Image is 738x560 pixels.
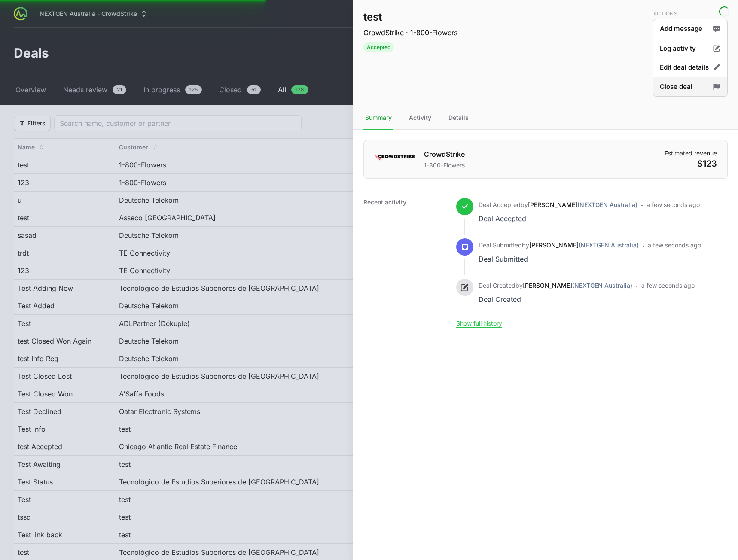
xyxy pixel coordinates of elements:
p: CrowdStrike · 1-800-Flowers [363,27,457,38]
dd: $123 [665,158,717,170]
time: a few seconds ago [647,201,700,208]
div: Deal Created [479,293,632,305]
span: (NEXTGEN Australia) [577,201,637,208]
time: a few seconds ago [641,282,695,289]
button: Edit deal details [653,58,728,78]
div: Activity [407,107,433,130]
a: [PERSON_NAME](NEXTGEN Australia) [523,282,632,289]
p: Actions [653,10,728,17]
button: Close deal [653,77,728,97]
span: Deal Submitted [479,241,522,249]
img: CrowdStrike [374,149,415,166]
span: Deal Created [479,282,515,289]
button: Add message [653,19,728,39]
div: Summary [363,107,393,130]
div: Deal Accepted [479,213,637,225]
p: by [479,241,639,250]
time: a few seconds ago [648,241,701,249]
span: · [642,240,644,265]
ul: Activity history timeline [456,198,701,319]
dt: Estimated revenue [665,149,717,158]
span: · [636,280,638,305]
div: Deal actions [653,10,728,96]
p: by [479,201,637,209]
button: Show full history [456,320,502,327]
span: · [641,200,643,225]
dt: Recent activity [363,198,446,328]
a: [PERSON_NAME](NEXTGEN Australia) [528,201,637,208]
p: 1-800-Flowers [424,161,465,170]
nav: Tabs [353,107,738,130]
p: by [479,281,632,290]
button: Log activity [653,39,728,59]
span: Deal Accepted [479,201,521,208]
h1: CrowdStrike [424,149,465,159]
span: (NEXTGEN Australia) [572,282,632,289]
span: (NEXTGEN Australia) [579,241,639,249]
div: Deal Submitted [479,253,639,265]
h1: test [363,10,457,24]
a: [PERSON_NAME](NEXTGEN Australia) [529,241,639,249]
div: Details [447,107,470,130]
